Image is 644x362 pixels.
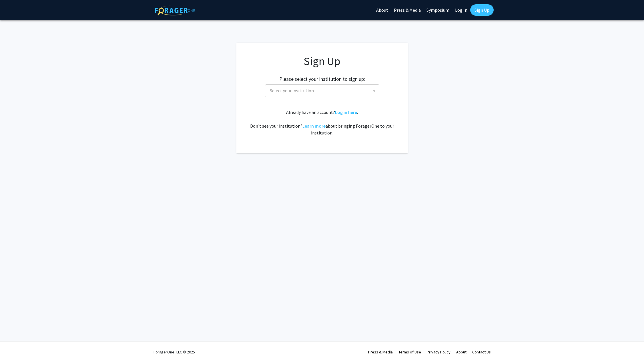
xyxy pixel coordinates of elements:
[248,109,396,136] div: Already have an account? . Don't see your institution? about bringing ForagerOne to your institut...
[398,349,421,355] a: Terms of Use
[270,88,314,93] span: Select your institution
[335,109,357,115] a: Log in here
[248,54,396,68] h1: Sign Up
[265,85,379,97] span: Select your institution
[268,85,379,96] span: Select your institution
[470,4,494,16] a: Sign Up
[279,76,365,82] h2: Please select your institution to sign up:
[427,349,450,355] a: Privacy Policy
[153,342,195,362] div: ForagerOne, LLC © 2025
[472,349,491,355] a: Contact Us
[368,349,393,355] a: Press & Media
[302,123,326,129] a: Learn more about bringing ForagerOne to your institution
[155,5,195,15] img: ForagerOne Logo
[456,349,466,355] a: About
